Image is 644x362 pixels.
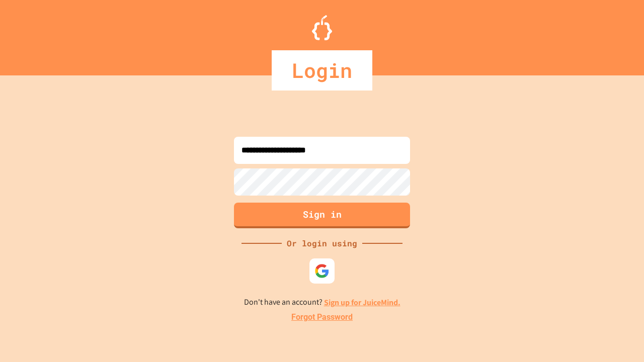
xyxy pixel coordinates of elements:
a: Sign up for JuiceMind. [324,297,400,308]
div: Or login using [282,237,362,249]
div: Login [272,50,372,90]
img: google-icon.svg [314,263,330,279]
a: Forgot Password [291,311,353,323]
button: Sign in [234,203,410,228]
p: Don't have an account? [244,296,400,309]
iframe: chat widget [602,322,634,352]
img: Logo.svg [312,15,332,40]
iframe: chat widget [560,278,634,321]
